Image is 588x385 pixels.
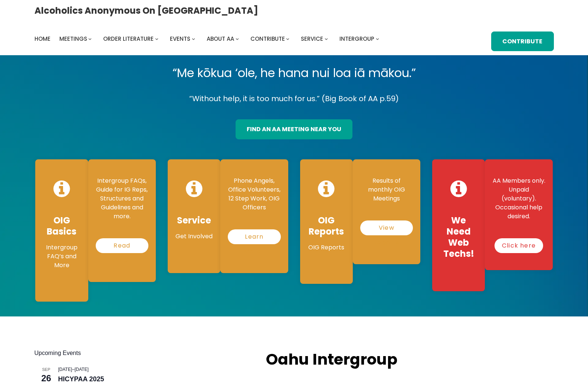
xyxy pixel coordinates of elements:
span: [DATE] [75,367,89,372]
span: Order Literature [103,35,154,43]
a: View Reports [360,220,413,235]
span: [DATE] [58,367,72,372]
span: Home [35,35,50,43]
a: Learn More… [228,229,280,244]
p: AA Members only. Unpaid (voluntary). Occasional help desired. [492,176,545,221]
p: Get Involved [175,232,213,241]
a: Read More… [96,238,148,253]
span: Service [301,35,323,43]
time: – [58,367,89,372]
h2: Upcoming Events [35,349,252,358]
p: Intergroup FAQs, Guide for IG Reps, Structures and Guidelines and more. [96,176,148,221]
p: Phone Angels, Office Volunteers, 12 Step Work, OIG Officers [228,176,280,212]
nav: Intergroup [35,34,382,44]
button: Service submenu [325,37,328,40]
a: Service [301,34,323,44]
h4: OIG Reports [308,215,345,237]
button: Contribute submenu [286,37,289,40]
span: Contribute [250,35,285,43]
p: OIG Reports [308,243,345,252]
span: Meetings [59,35,87,43]
a: Home [35,34,50,44]
h4: We Need Web Techs! [440,215,477,259]
p: “Me kōkua ‘ole, he hana nui loa iā mākou.” [29,63,559,83]
a: Contribute [491,31,554,52]
p: Intergroup FAQ’s and More [43,243,81,270]
h2: Oahu Intergroup [266,349,445,371]
a: HICYPAA 2025 [58,375,104,383]
button: Meetings submenu [88,37,92,40]
p: “Without help, it is too much for us.” (Big Book of AA p.59) [29,92,559,105]
a: Contribute [250,34,285,44]
span: About AA [207,35,234,43]
a: Alcoholics Anonymous on [GEOGRAPHIC_DATA] [35,3,258,19]
span: Intergroup [339,35,374,43]
span: 26 [35,372,58,385]
a: Intergroup [339,34,374,44]
button: About AA submenu [236,37,239,40]
button: Intergroup submenu [376,37,379,40]
span: Events [170,35,190,43]
span: Sep [35,366,58,373]
a: Meetings [59,34,87,44]
a: Events [170,34,190,44]
a: find an aa meeting near you [236,119,353,139]
p: Results of monthly OIG Meetings [360,176,413,203]
button: Order Literature submenu [155,37,158,40]
button: Events submenu [192,37,195,40]
h4: Service [175,215,213,226]
a: Click here [495,238,543,253]
h4: OIG Basics [43,215,81,237]
a: About AA [207,34,234,44]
